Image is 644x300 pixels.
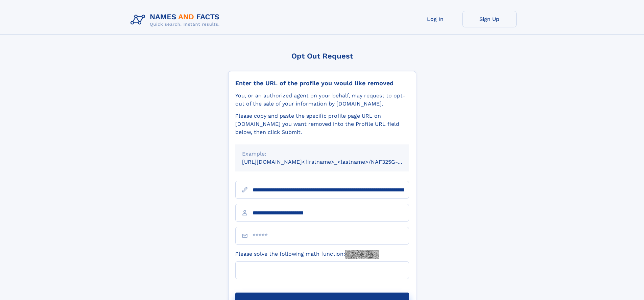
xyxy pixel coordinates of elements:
[228,52,416,60] div: Opt Out Request
[235,79,409,87] div: Enter the URL of the profile you would like removed
[235,92,409,108] div: You, or an authorized agent on your behalf, may request to opt-out of the sale of your informatio...
[242,159,422,165] small: [URL][DOMAIN_NAME]<firstname>_<lastname>/NAF325G-xxxxxxxx
[235,112,409,136] div: Please copy and paste the specific profile page URL on [DOMAIN_NAME] you want removed into the Pr...
[128,11,225,29] img: Logo Names and Facts
[462,11,517,27] a: Sign Up
[408,11,462,27] a: Log In
[242,150,402,158] div: Example:
[235,250,379,259] label: Please solve the following math function:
